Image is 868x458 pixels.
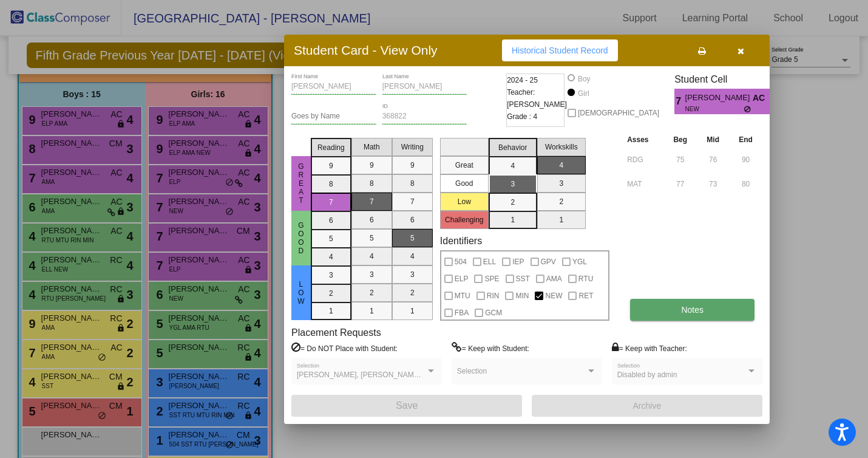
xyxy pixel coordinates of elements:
[729,133,762,146] th: End
[294,43,438,58] h3: Student Card - View Only
[291,112,376,121] input: goes by name
[483,255,496,269] span: ELL
[512,46,608,55] span: Historical Student Record
[455,306,469,320] span: FBA
[296,162,307,205] span: Great
[291,395,522,417] button: Save
[291,342,398,354] label: = Do NOT Place with Student:
[541,255,556,269] span: GPV
[663,133,697,146] th: Beg
[674,73,780,85] h3: Student Cell
[396,400,418,411] span: Save
[455,255,467,269] span: 504
[753,92,770,104] span: AC
[484,272,499,286] span: SPE
[502,39,618,61] button: Historical Student Record
[577,88,589,99] div: Girl
[455,289,470,303] span: MTU
[532,395,762,417] button: Archive
[627,175,660,193] input: assessment
[507,111,537,123] span: Grade : 4
[627,151,660,169] input: assessment
[545,289,562,303] span: NEW
[507,74,538,86] span: 2024 - 25
[770,94,780,109] span: 3
[578,289,593,303] span: RET
[485,306,502,320] span: GCM
[578,272,593,286] span: RTU
[617,371,677,379] span: Disabled by admin
[296,280,307,306] span: Low
[516,272,530,286] span: SST
[578,106,659,120] span: [DEMOGRAPHIC_DATA]
[612,342,687,354] label: = Keep with Teacher:
[577,73,591,84] div: Boy
[681,305,704,315] span: Notes
[572,255,587,269] span: YGL
[382,112,467,121] input: Enter ID
[674,94,685,109] span: 7
[630,299,754,321] button: Notes
[512,255,524,269] span: IEP
[697,133,729,146] th: Mid
[291,327,381,338] label: Placement Requests
[507,86,567,111] span: Teacher: [PERSON_NAME]
[297,371,484,379] span: [PERSON_NAME], [PERSON_NAME], [PERSON_NAME]
[515,289,529,303] span: MIN
[633,401,662,411] span: Archive
[452,342,529,354] label: = Keep with Student:
[440,235,482,247] label: Identifiers
[624,133,663,146] th: Asses
[296,221,307,255] span: Good
[685,92,753,104] span: [PERSON_NAME]
[685,104,744,114] span: NEW
[487,289,500,303] span: RIN
[546,272,562,286] span: AMA
[455,272,469,286] span: ELP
